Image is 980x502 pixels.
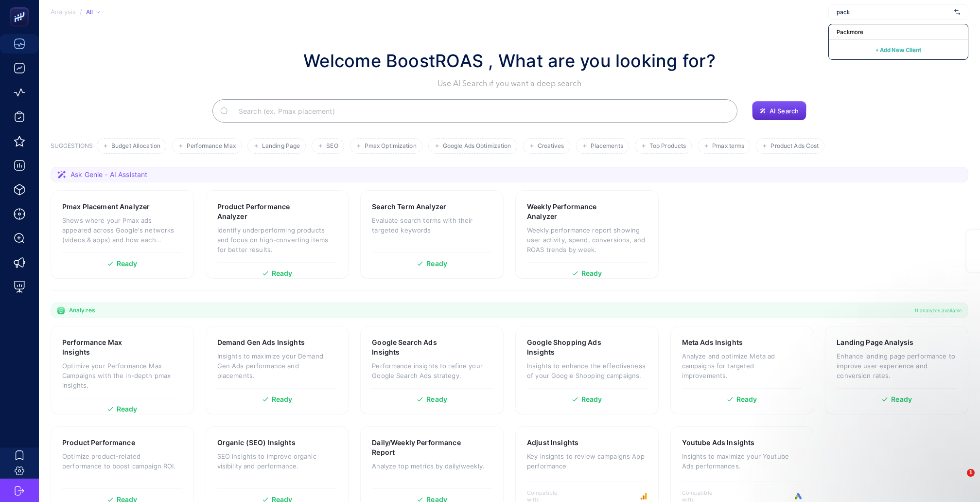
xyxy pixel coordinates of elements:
p: Enhance landing page performance to improve user experience and conversion rates. [837,351,957,380]
span: Ready [891,396,912,403]
a: Landing Page AnalysisEnhance landing page performance to improve user experience and conversion r... [825,326,968,414]
span: Ready [426,396,447,403]
img: svg%3e [954,7,960,17]
p: Performance insights to refine your Google Search Ads strategy. [372,361,492,380]
span: Pmax terms [712,143,744,150]
span: Analyzes [69,306,95,314]
span: / [80,8,82,16]
h3: Google Shopping Ads Insights [527,338,617,357]
p: Insights to maximize your Demand Gen Ads performance and placements. [217,351,337,380]
p: Optimize product-related performance to boost campaign ROI. [62,451,182,471]
h3: Pmax Placement Analyzer [62,202,150,212]
span: Product Ads Cost [770,143,819,150]
span: Landing Page [262,143,300,150]
p: Evaluate search terms with their targeted keywords [372,215,492,235]
a: Demand Gen Ads InsightsInsights to maximize your Demand Gen Ads performance and placements.Ready [206,326,349,414]
div: All [86,8,100,16]
h3: Youtube Ads Insights [682,438,755,448]
h3: SUGGESTIONS [51,142,93,154]
span: Ready [581,396,602,403]
span: Budget Allocation [111,143,160,150]
p: Weekly performance report showing user activity, spend, conversions, and ROAS trends by week. [527,225,647,254]
h3: Adjust Insights [527,438,578,448]
h3: Product Performance [62,438,135,448]
a: Meta Ads InsightsAnalyze and optimize Meta ad campaigns for targeted improvements.Ready [670,326,814,414]
span: Packmore [837,28,863,36]
a: Performance Max InsightsOptimize your Performance Max Campaigns with the in-depth pmax insights.R... [51,326,194,414]
input: Recete [837,8,950,16]
h3: Google Search Ads Insights [372,338,461,357]
p: Analyze and optimize Meta ad campaigns for targeted improvements. [682,351,802,380]
span: Analysis [51,8,76,16]
span: Placements [591,143,623,150]
a: Pmax Placement AnalyzerShows where your Pmax ads appeared across Google's networks (videos & apps... [51,190,194,279]
span: Ready [581,270,602,277]
span: Ready [426,260,447,267]
span: Ready [117,260,138,267]
span: Ready [117,406,138,412]
h3: Organic (SEO) Insights [217,438,296,448]
iframe: Intercom live chat [947,469,970,492]
a: Product Performance AnalyzerIdentify underperforming products and focus on high-converting items ... [206,190,349,279]
p: Key insights to review campaigns App performance [527,451,647,471]
span: + Add New Client [875,46,921,54]
span: Pmax Optimization [365,143,417,150]
p: Analyze top metrics by daily/weekly. [372,461,492,471]
p: SEO insights to improve organic visibility and performance. [217,451,337,471]
h3: Daily/Weekly Performance Report [372,438,462,457]
h3: Search Term Analyzer [372,202,446,212]
span: AI Search [770,107,799,115]
span: 11 analyzes available [914,306,962,314]
button: AI Search [752,101,806,121]
h3: Meta Ads Insights [682,338,743,347]
h3: Product Performance Analyzer [217,202,307,221]
button: + Add New Client [875,44,921,55]
h3: Landing Page Analysis [837,338,913,347]
span: Ready [272,270,293,277]
p: Insights to enhance the effectiveness of your Google Shopping campaigns. [527,361,647,380]
span: Creatives [538,143,564,150]
a: Weekly Performance AnalyzerWeekly performance report showing user activity, spend, conversions, a... [515,190,659,279]
span: Ready [272,396,293,403]
a: Google Shopping Ads InsightsInsights to enhance the effectiveness of your Google Shopping campaig... [515,326,659,414]
h1: Welcome BoostROAS , What are you looking for? [303,48,716,74]
p: Insights to maximize your Youtube Ads performances. [682,451,802,471]
h3: Demand Gen Ads Insights [217,338,305,347]
a: Google Search Ads InsightsPerformance insights to refine your Google Search Ads strategy.Ready [360,326,504,414]
span: Ask Genie - AI Assistant [70,170,147,179]
p: Optimize your Performance Max Campaigns with the in-depth pmax insights. [62,361,182,390]
p: Use AI Search if you want a deep search [303,78,716,90]
span: Google Ads Optimization [443,143,511,150]
h3: Weekly Performance Analyzer [527,202,617,221]
span: Ready [736,396,757,403]
span: Top Products [649,143,686,150]
span: SEO [326,143,338,150]
a: Search Term AnalyzerEvaluate search terms with their targeted keywordsReady [360,190,504,279]
p: Identify underperforming products and focus on high-converting items for better results. [217,225,337,254]
span: 1 [967,469,975,477]
p: Shows where your Pmax ads appeared across Google's networks (videos & apps) and how each placemen... [62,215,182,245]
input: Search [231,97,730,125]
h3: Performance Max Insights [62,338,151,357]
span: Performance Max [187,143,236,150]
